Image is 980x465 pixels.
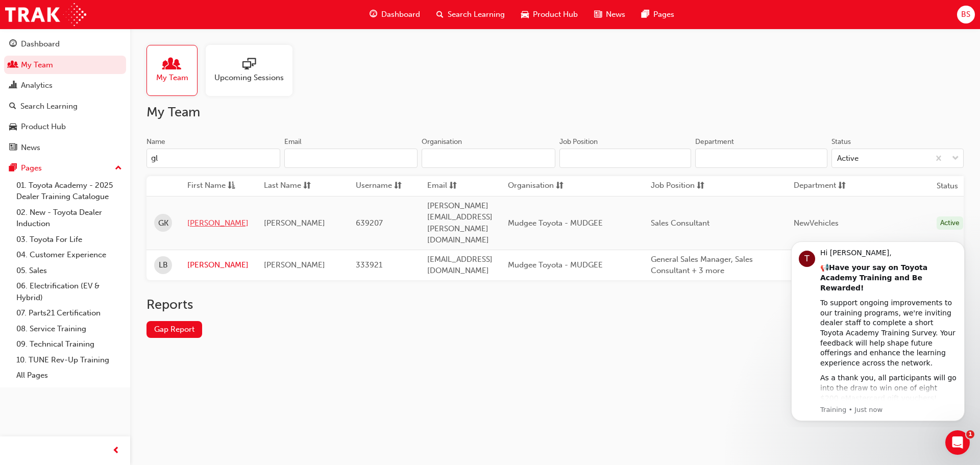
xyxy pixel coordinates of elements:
span: sorting-icon [394,180,402,192]
span: up-icon [115,162,122,175]
button: Departmentsorting-icon [794,180,850,192]
a: 10. TUNE Rev-Up Training [12,352,126,368]
span: guage-icon [9,40,17,49]
a: All Pages [12,368,126,383]
a: Product Hub [4,117,126,136]
span: people-icon [165,58,179,72]
span: car-icon [521,8,529,21]
a: car-iconProduct Hub [513,4,586,25]
a: Gap Report [146,321,202,338]
span: First Name [187,180,226,192]
div: Active [937,216,963,230]
th: Status [937,180,958,192]
div: Search Learning [20,101,78,112]
button: Usernamesorting-icon [356,180,412,192]
span: search-icon [9,102,16,111]
span: LB [159,259,168,271]
button: BS [957,6,975,23]
div: Status [831,137,851,147]
span: down-icon [952,152,959,165]
span: My Team [156,72,188,84]
span: sorting-icon [556,180,563,192]
span: Department [794,180,836,192]
a: Upcoming Sessions [206,45,301,96]
a: Analytics [4,76,126,95]
a: news-iconNews [586,4,633,25]
span: [PERSON_NAME] [264,218,325,228]
span: 1 [966,430,974,438]
span: pages-icon [9,164,17,173]
div: Organisation [422,137,462,147]
a: 06. Electrification (EV & Hybrid) [12,278,126,305]
span: Search Learning [448,9,505,20]
h2: Reports [146,297,964,313]
a: My Team [4,56,126,75]
span: Dashboard [381,9,420,20]
span: Last Name [264,180,301,192]
input: Email [284,149,418,168]
a: 05. Sales [12,263,126,279]
h2: My Team [146,104,964,120]
a: 07. Parts21 Certification [12,305,126,321]
div: Pages [21,162,42,174]
span: Product Hub [533,9,578,20]
button: Organisationsorting-icon [508,180,564,192]
span: Job Position [651,180,695,192]
a: 01. Toyota Academy - 2025 Dealer Training Catalogue [12,178,126,205]
a: 09. Technical Training [12,336,126,352]
a: search-iconSearch Learning [428,4,513,25]
button: Pages [4,159,126,178]
a: Search Learning [4,97,126,116]
span: Sales Consultant [651,218,709,228]
span: [PERSON_NAME][EMAIL_ADDRESS][PERSON_NAME][DOMAIN_NAME] [427,201,493,245]
span: people-icon [9,61,17,70]
button: Emailsorting-icon [427,180,483,192]
div: Analytics [21,80,53,91]
span: news-icon [9,143,17,153]
button: DashboardMy TeamAnalyticsSearch LearningProduct HubNews [4,33,126,159]
div: Dashboard [21,38,60,50]
a: [PERSON_NAME] [187,259,249,271]
button: First Nameasc-icon [187,180,243,192]
span: [PERSON_NAME] [264,260,325,270]
input: Organisation [422,149,555,168]
span: chart-icon [9,81,17,90]
span: pages-icon [642,8,649,21]
div: Product Hub [21,121,66,133]
span: sorting-icon [449,180,457,192]
span: Pages [653,9,674,20]
span: asc-icon [228,180,235,192]
a: Dashboard [4,35,126,54]
iframe: Intercom live chat [945,430,970,455]
span: NewVehicles [794,218,839,228]
span: News [606,9,625,20]
span: 333921 [356,260,382,270]
span: sorting-icon [838,180,846,192]
span: Email [427,180,447,192]
a: guage-iconDashboard [361,4,428,25]
span: Mudgee Toyota - MUDGEE [508,260,603,270]
button: Last Namesorting-icon [264,180,320,192]
span: BS [961,9,970,20]
span: car-icon [9,123,17,132]
a: [PERSON_NAME] [187,217,249,229]
button: Job Positionsorting-icon [651,180,707,192]
span: Upcoming Sessions [214,72,284,84]
span: Organisation [508,180,554,192]
a: My Team [146,45,206,96]
span: news-icon [594,8,602,21]
span: Username [356,180,392,192]
div: News [21,142,40,154]
span: General Sales Manager, Sales Consultant + 3 more [651,255,753,276]
span: search-icon [436,8,444,21]
span: Mudgee Toyota - MUDGEE [508,218,603,228]
a: News [4,138,126,157]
